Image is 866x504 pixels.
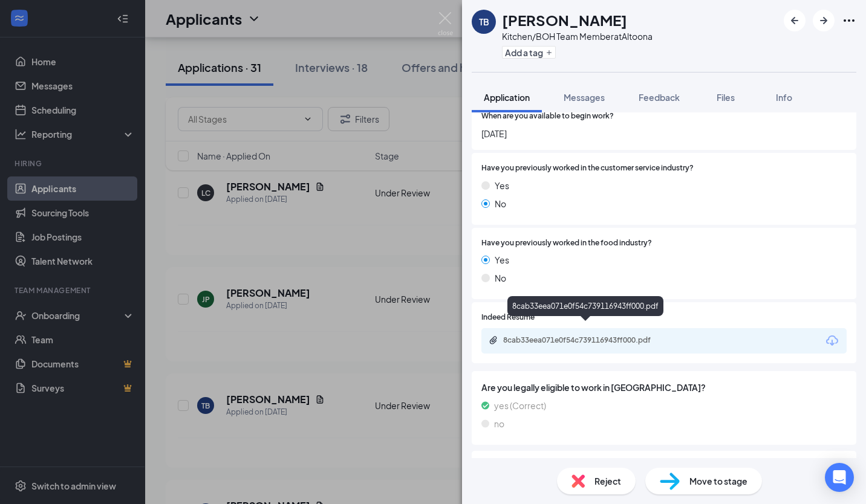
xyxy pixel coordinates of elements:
[776,92,792,103] span: Info
[495,271,506,285] span: No
[481,312,535,323] span: Indeed Resume
[494,417,504,430] span: no
[787,13,802,28] svg: ArrowLeftNew
[502,30,653,42] div: Kitchen/BOH Team Member at Altoona
[784,10,806,31] button: ArrowLeftNew
[495,179,509,192] span: Yes
[481,237,652,249] span: Have you previously worked in the food industry?
[545,49,553,56] svg: Plus
[495,253,509,267] span: Yes
[717,92,735,103] span: Files
[479,16,489,28] div: TB
[502,46,556,59] button: PlusAdd a tag
[494,399,546,412] span: yes (Correct)
[825,334,839,348] svg: Download
[481,111,614,122] span: When are you available to begin work?
[481,163,694,174] span: Have you previously worked in the customer service industry?
[495,197,506,210] span: No
[503,335,672,345] div: 8cab33eea071e0f54c739116943ff000.pdf
[489,335,498,345] svg: Paperclip
[481,127,847,140] span: [DATE]
[825,463,854,492] div: Open Intercom Messenger
[813,10,835,31] button: ArrowRight
[489,335,685,347] a: Paperclip8cab33eea071e0f54c739116943ff000.pdf
[502,10,627,30] h1: [PERSON_NAME]
[594,474,621,488] span: Reject
[507,296,663,316] div: 8cab33eea071e0f54c739116943ff000.pdf
[816,13,831,28] svg: ArrowRight
[689,474,747,488] span: Move to stage
[564,92,605,103] span: Messages
[484,92,530,103] span: Application
[481,381,847,394] span: Are you legally eligible to work in [GEOGRAPHIC_DATA]?
[842,13,856,28] svg: Ellipses
[639,92,680,103] span: Feedback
